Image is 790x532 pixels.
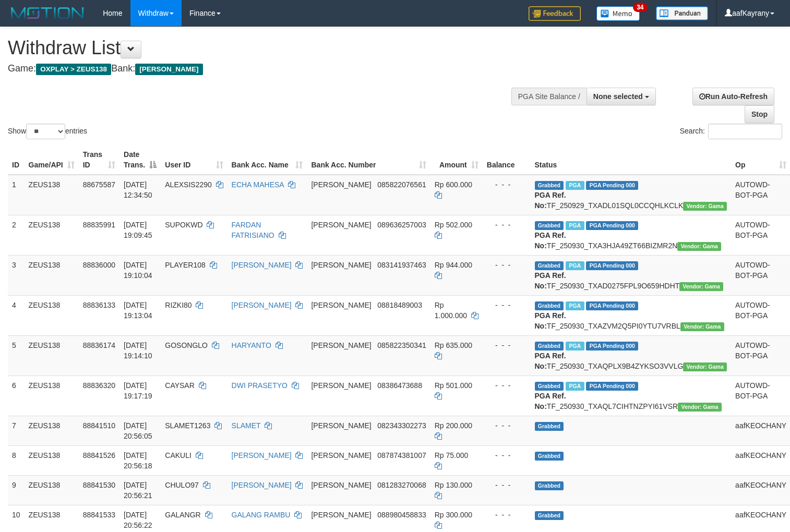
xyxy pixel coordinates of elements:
[586,181,638,190] span: PGA Pending
[430,145,483,175] th: Amount: activate to sort column ascending
[311,421,371,430] span: [PERSON_NAME]
[487,450,526,461] div: - - -
[25,175,79,215] td: ZEUS138
[586,261,638,270] span: PGA Pending
[311,261,371,269] span: [PERSON_NAME]
[26,124,65,139] select: Showentries
[529,6,581,21] img: Feedback.jpg
[487,220,526,230] div: - - -
[124,221,152,239] span: [DATE] 19:09:45
[124,261,152,280] span: [DATE] 19:10:04
[25,445,79,475] td: ZEUS138
[435,451,469,460] span: Rp 75.000
[535,191,566,210] b: PGA Ref. No:
[165,481,199,489] span: CHULO97
[535,221,564,230] span: Grabbed
[566,301,584,310] span: Marked by aafpengsreynich
[232,180,284,189] a: ECHA MAHESA
[586,88,656,105] button: None selected
[531,335,732,376] td: TF_250930_TXAQPLX9B4ZYKSO3VVLG
[708,124,782,139] input: Search:
[487,510,526,520] div: - - -
[566,342,584,350] span: Marked by aafpengsreynich
[25,295,79,335] td: ZEUS138
[566,221,584,230] span: Marked by aafpengsreynich
[531,376,732,416] td: TF_250930_TXAQL7CIHTNZPYI61VSR
[165,180,212,189] span: ALEXSIS2290
[83,221,115,229] span: 88835991
[165,301,191,309] span: RIZKI80
[307,145,430,175] th: Bank Acc. Number: activate to sort column ascending
[311,301,371,309] span: [PERSON_NAME]
[377,511,426,519] span: Copy 088980458833 to clipboard
[487,380,526,391] div: - - -
[535,452,564,461] span: Grabbed
[8,445,25,475] td: 8
[83,341,115,349] span: 88836174
[377,180,426,189] span: Copy 085822076561 to clipboard
[232,451,292,460] a: [PERSON_NAME]
[311,341,371,349] span: [PERSON_NAME]
[377,261,426,269] span: Copy 083141937463 to clipboard
[531,145,732,175] th: Status
[535,352,566,370] b: PGA Ref. No:
[487,480,526,490] div: - - -
[377,301,422,309] span: Copy 08818489003 to clipboard
[232,301,292,309] a: [PERSON_NAME]
[124,421,152,440] span: [DATE] 20:56:05
[487,340,526,350] div: - - -
[165,451,191,460] span: CAKULI
[25,255,79,295] td: ZEUS138
[311,511,371,519] span: [PERSON_NAME]
[165,261,206,269] span: PLAYER108
[586,342,638,350] span: PGA Pending
[566,261,584,270] span: Marked by aafpengsreynich
[165,221,202,229] span: SUPOKWD
[435,301,467,320] span: Rp 1.000.000
[83,381,115,390] span: 88836320
[535,231,566,250] b: PGA Ref. No:
[535,271,566,290] b: PGA Ref. No:
[8,175,25,215] td: 1
[25,376,79,416] td: ZEUS138
[535,342,564,350] span: Grabbed
[8,295,25,335] td: 4
[683,362,727,371] span: Vendor URL: https://trx31.1velocity.biz
[377,451,426,460] span: Copy 087874381007 to clipboard
[311,221,371,229] span: [PERSON_NAME]
[83,421,115,430] span: 88841510
[487,420,526,431] div: - - -
[377,481,426,489] span: Copy 081283270068 to clipboard
[161,145,227,175] th: User ID: activate to sort column ascending
[232,341,271,349] a: HARYANTO
[377,221,426,229] span: Copy 089636257003 to clipboard
[531,175,732,215] td: TF_250929_TXADL01SQL0CCQHLKCLK
[8,145,25,175] th: ID
[531,255,732,295] td: TF_250930_TXAD0275FPL9O659HDHT
[531,215,732,255] td: TF_250930_TXA3HJA49ZT66BIZMR2N
[678,403,722,412] span: Vendor URL: https://trx31.1velocity.biz
[435,381,472,390] span: Rp 501.000
[79,145,119,175] th: Trans ID: activate to sort column ascending
[311,381,371,390] span: [PERSON_NAME]
[124,180,152,199] span: [DATE] 12:34:50
[25,475,79,505] td: ZEUS138
[535,301,564,310] span: Grabbed
[692,88,774,105] a: Run Auto-Refresh
[677,242,721,251] span: Vendor URL: https://trx31.1velocity.biz
[124,381,152,400] span: [DATE] 19:17:19
[586,382,638,391] span: PGA Pending
[435,511,472,519] span: Rp 300.000
[83,481,115,489] span: 88841530
[435,261,472,269] span: Rp 944.000
[228,145,307,175] th: Bank Acc. Name: activate to sort column ascending
[566,382,584,391] span: Marked by aafpengsreynich
[8,416,25,445] td: 7
[83,511,115,519] span: 88841533
[25,335,79,376] td: ZEUS138
[119,145,161,175] th: Date Trans.: activate to sort column descending
[535,311,566,330] b: PGA Ref. No:
[232,481,292,489] a: [PERSON_NAME]
[535,511,564,520] span: Grabbed
[83,301,115,309] span: 88836133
